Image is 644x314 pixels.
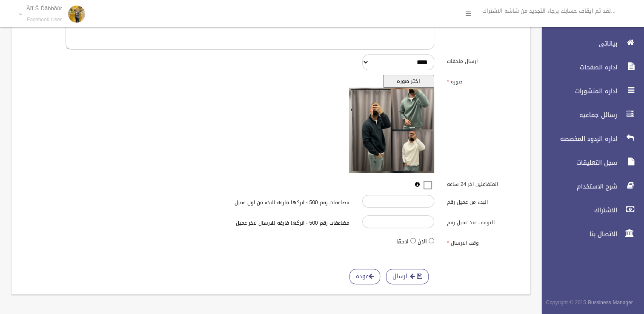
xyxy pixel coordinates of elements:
[386,269,429,285] button: ارسال
[349,269,380,285] a: عوده
[535,158,620,167] span: سجل التعليقات
[150,220,349,226] h6: مضاعفات رقم 500 - اتركها فارغه للارسال لاخر عميل
[535,39,620,48] span: بياناتى
[535,129,644,148] a: اداره الردود المخصصه
[535,87,620,95] span: اداره المنشورات
[535,134,620,143] span: اداره الردود المخصصه
[441,177,525,189] label: المتفاعلين اخر 24 ساعه
[383,75,434,88] button: اختر صوره
[441,75,525,87] label: صوره
[535,63,620,71] span: اداره الصفحات
[535,153,644,172] a: سجل التعليقات
[535,82,644,100] a: اداره المنشورات
[535,225,644,243] a: الاتصال بنا
[441,54,525,66] label: ارسال ملحقات
[441,195,525,207] label: البدء من عميل رقم
[535,182,620,191] span: شرح الاستخدام
[535,58,644,77] a: اداره الصفحات
[535,230,620,238] span: الاتصال بنا
[26,5,62,11] p: Ãľĩ Š Ďãbbŏûr
[349,88,434,173] img: معاينه الصوره
[588,298,633,307] strong: Bussiness Manager
[546,298,586,307] span: Copyright © 2015
[535,177,644,196] a: شرح الاستخدام
[535,201,644,220] a: الاشتراك
[418,237,427,247] label: الان
[441,215,525,227] label: التوقف عند عميل رقم
[535,34,644,53] a: بياناتى
[26,17,62,23] small: Facebook User
[535,111,620,119] span: رسائل جماعيه
[396,237,409,247] label: لاحقا
[535,206,620,214] span: الاشتراك
[150,200,349,206] h6: مضاعفات رقم 500 - اتركها فارغه للبدء من اول عميل
[441,236,525,248] label: وقت الارسال
[535,106,644,124] a: رسائل جماعيه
